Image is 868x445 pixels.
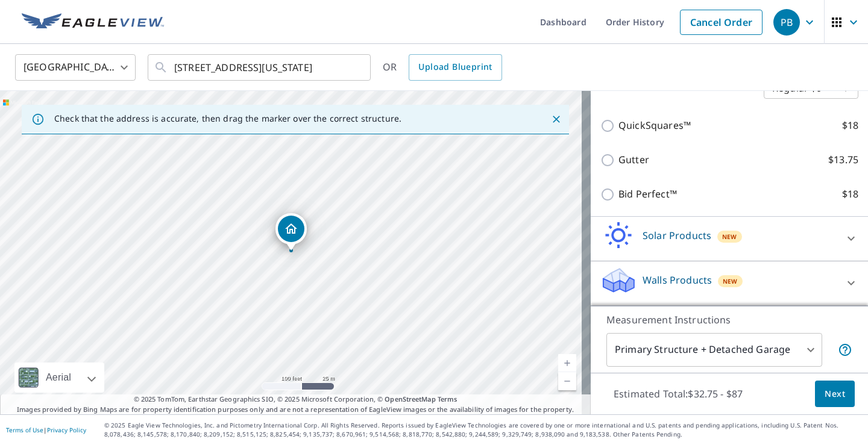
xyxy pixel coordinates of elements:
[723,276,738,286] span: New
[815,381,855,408] button: Next
[174,51,346,84] input: Search by address or latitude-longitude
[14,363,104,393] div: Aerial
[438,394,458,403] a: Terms
[385,394,435,403] a: OpenStreetMap
[558,372,576,390] a: Current Level 18, Zoom Out
[275,213,307,251] div: Dropped pin, building 1, Residential property, 217 Forest Dr Mount Washington, KY 40047
[134,394,458,405] span: © 2025 TomTom, Earthstar Geographics SIO, © 2025 Microsoft Corporation, ©
[680,10,763,35] a: Cancel Order
[842,118,858,133] p: $18
[643,273,712,287] p: Walls Products
[618,118,691,133] p: QuickSquares™
[15,51,136,84] div: [GEOGRAPHIC_DATA]
[600,266,858,300] div: Walls ProductsNew
[604,381,752,407] p: Estimated Total: $32.75 - $87
[825,387,845,402] span: Next
[104,421,862,439] p: © 2025 Eagle View Technologies, Inc. and Pictometry International Corp. All Rights Reserved. Repo...
[606,333,822,367] div: Primary Structure + Detached Garage
[600,222,858,256] div: Solar ProductsNew
[409,54,502,81] a: Upload Blueprint
[838,343,852,357] span: Your report will include the primary structure and a detached garage if one exists.
[54,113,401,124] p: Check that the address is accurate, then drag the marker over the correct structure.
[42,363,75,393] div: Aerial
[558,354,576,372] a: Current Level 18, Zoom In
[606,313,852,327] p: Measurement Instructions
[842,187,858,202] p: $18
[6,426,43,434] a: Terms of Use
[383,54,502,81] div: OR
[828,152,858,167] p: $13.75
[22,13,164,31] img: EV Logo
[773,9,800,36] div: PB
[643,228,711,243] p: Solar Products
[47,426,86,434] a: Privacy Policy
[618,187,677,202] p: Bid Perfect™
[722,232,737,241] span: New
[549,111,564,127] button: Close
[618,152,649,167] p: Gutter
[418,60,492,75] span: Upload Blueprint
[6,426,86,434] p: |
